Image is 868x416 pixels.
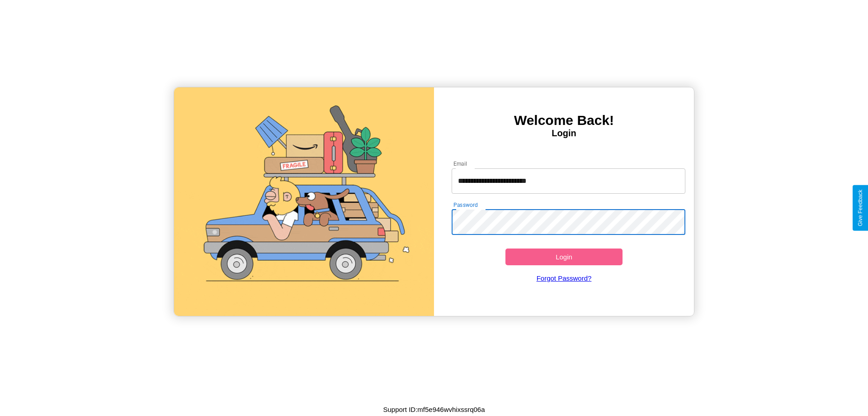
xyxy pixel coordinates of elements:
[434,128,694,139] h4: Login
[453,160,467,167] label: Email
[434,113,694,128] h3: Welcome Back!
[174,87,434,316] img: gif
[447,265,681,291] a: Forgot Password?
[453,201,477,209] label: Password
[505,249,623,265] button: Login
[383,403,485,416] p: Support ID: mf5e946wvhixssrq06a
[857,190,863,226] div: Give Feedback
